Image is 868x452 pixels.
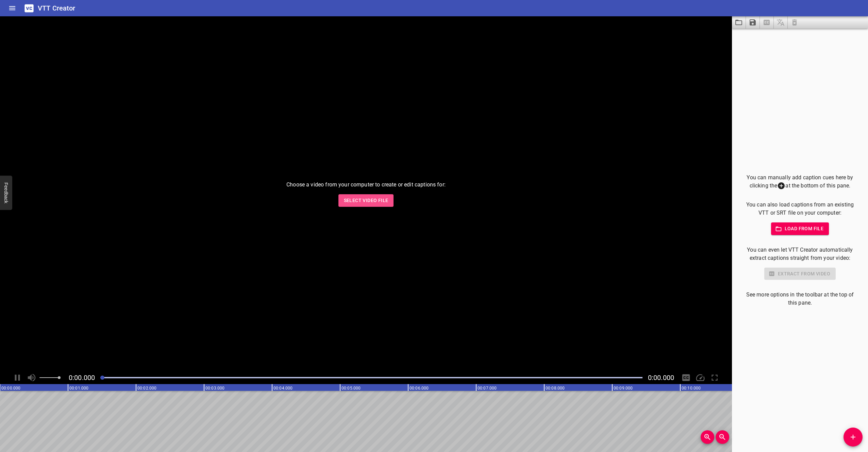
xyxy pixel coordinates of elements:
p: You can also load captions from an existing VTT or SRT file on your computer: [743,201,857,217]
button: Add Cue [844,428,863,447]
text: 00:04.000 [273,386,293,391]
text: 00:06.000 [410,386,429,391]
div: Toggle Full Screen [708,371,721,384]
h6: VTT Creator [38,3,76,14]
text: 00:07.000 [478,386,497,391]
text: 00:03.000 [205,386,224,391]
text: 00:10.000 [682,386,701,391]
p: You can even let VTT Creator automatically extract captions straight from your video: [743,246,857,262]
span: Load from file [777,224,824,233]
text: 00:09.000 [614,386,633,391]
button: Load from file [771,222,829,235]
svg: Load captions from file [735,18,743,26]
button: Save captions to file [746,16,760,29]
div: Select a video in the pane to the left to use this feature [743,268,857,280]
button: Load captions from file [732,16,746,29]
svg: Save captions to file [749,18,757,26]
span: Video Duration [648,374,674,382]
span: Select Video File [344,196,388,205]
text: 00:08.000 [546,386,565,391]
text: 00:01.000 [69,386,88,391]
span: Current Time [69,374,95,382]
p: You can manually add caption cues here by clicking the at the bottom of this pane. [743,174,857,190]
text: 00:00.000 [1,386,20,391]
div: Playback Speed [694,371,707,384]
button: Select Video File [338,194,394,207]
p: See more options in the toolbar at the top of this pane. [743,291,857,307]
button: Zoom Out [716,430,729,444]
p: Choose a video from your computer to create or edit captions for: [286,181,446,189]
button: Zoom In [701,430,714,444]
div: Play progress [100,377,642,378]
span: Add some captions below, then you can translate them. [774,16,788,29]
div: Hide/Show Captions [680,371,692,384]
span: Select a video in the pane to the left, then you can automatically extract captions. [760,16,774,29]
text: 00:02.000 [137,386,156,391]
text: 00:05.000 [341,386,361,391]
